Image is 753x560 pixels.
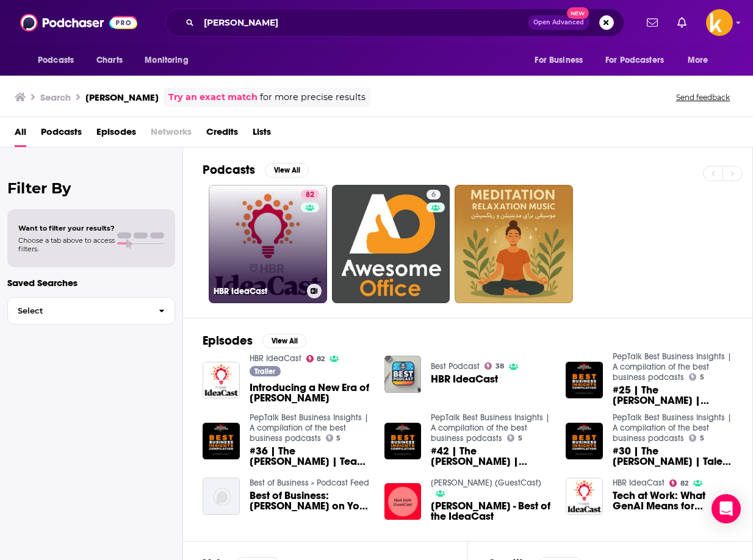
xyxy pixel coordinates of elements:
[96,122,136,147] a: Episodes
[306,355,325,362] a: 82
[250,382,370,403] a: Introducing a New Era of HBR IdeaCast
[566,478,603,515] img: Tech at Work: What GenAI Means for Companies Right Now
[431,501,551,522] a: HBR IdeaCast - Best of the IdeaCast
[431,374,498,384] a: HBR IdeaCast
[250,382,370,403] span: Introducing a New Era of [PERSON_NAME]
[209,185,327,303] a: 82HBR IdeaCast
[566,362,603,399] img: #25 | The HBR IdeaCast | Handling Disruption
[206,122,238,147] a: Credits
[680,481,688,486] span: 82
[199,13,528,32] input: Search podcasts, credits, & more...
[306,189,314,201] span: 82
[41,122,82,147] span: Podcasts
[431,361,480,372] a: Best Podcast
[526,49,598,72] button: open menu
[301,190,319,199] a: 82
[431,412,550,443] a: PepTalk Best Business Insights | A compilation of the best business podcasts
[15,122,26,147] a: All
[613,412,732,443] a: PepTalk Best Business Insights | A compilation of the best business podcasts
[18,224,115,232] span: Want to filter your results?
[8,307,149,315] span: Select
[168,90,258,104] a: Try an exact match
[254,368,275,375] span: Trailer
[642,12,663,33] a: Show notifications dropdown
[700,375,704,380] span: 5
[253,122,271,147] a: Lists
[706,9,733,36] button: Show profile menu
[203,423,240,460] a: #36 | The HBR IdeaCast | Team Personalities
[384,423,422,460] img: #42 | The HBR IdeaCast | Inequality Throughout the Workplace
[203,478,240,515] img: Best of Business: HBR IdeaCast on Your Brain’s Ideal Schedule
[431,446,551,467] span: #42 | The [PERSON_NAME] | Inequality Throughout the Workplace
[18,236,115,253] span: Choose a tab above to access filters.
[165,9,624,37] div: Search podcasts, credits, & more...
[689,434,704,442] a: 5
[203,333,306,348] a: EpisodesView All
[535,52,583,69] span: For Business
[613,351,732,382] a: PepTalk Best Business Insights | A compilation of the best business podcasts
[495,364,504,369] span: 38
[250,478,369,488] a: Best of Business » Podcast Feed
[7,277,175,289] p: Saved Searches
[431,189,436,201] span: 6
[214,286,302,296] h3: HBR IdeaCast
[688,52,708,69] span: More
[250,412,369,443] a: PepTalk Best Business Insights | A compilation of the best business podcasts
[332,185,450,303] a: 6
[566,423,603,460] img: #30 | The HBR IdeaCast | Talent in the Workplace
[700,436,704,441] span: 5
[427,190,441,199] a: 6
[431,446,551,467] a: #42 | The HBR IdeaCast | Inequality Throughout the Workplace
[431,478,541,488] a: Mark blyth (GuestCast)
[689,373,704,381] a: 5
[250,353,301,364] a: HBR IdeaCast
[40,92,71,103] h3: Search
[706,9,733,36] img: User Profile
[613,446,733,467] a: #30 | The HBR IdeaCast | Talent in the Workplace
[29,49,90,72] button: open menu
[20,11,137,34] img: Podchaser - Follow, Share and Rate Podcasts
[96,52,123,69] span: Charts
[613,490,733,511] a: Tech at Work: What GenAI Means for Companies Right Now
[679,49,724,72] button: open menu
[605,52,664,69] span: For Podcasters
[203,362,240,399] a: Introducing a New Era of HBR IdeaCast
[250,446,370,467] span: #36 | The [PERSON_NAME] | Team Personalities
[672,92,733,102] button: Send feedback
[613,478,665,488] a: HBR IdeaCast
[567,7,589,19] span: New
[203,162,255,178] h2: Podcasts
[265,163,309,178] button: View All
[669,479,688,487] a: 82
[597,49,682,72] button: open menu
[431,501,551,522] span: [PERSON_NAME] - Best of the IdeaCast
[336,436,340,441] span: 5
[384,356,422,393] img: HBR IdeaCast
[518,436,522,441] span: 5
[38,52,74,69] span: Podcasts
[203,162,309,178] a: PodcastsView All
[507,434,522,442] a: 5
[250,490,370,511] span: Best of Business: [PERSON_NAME] on Your Brain’s Ideal Schedule
[85,92,159,103] h3: [PERSON_NAME]
[250,446,370,467] a: #36 | The HBR IdeaCast | Team Personalities
[136,49,204,72] button: open menu
[317,356,325,362] span: 82
[326,434,341,442] a: 5
[203,333,253,348] h2: Episodes
[262,334,306,348] button: View All
[528,15,589,30] button: Open AdvancedNew
[706,9,733,36] span: Logged in as sshawan
[88,49,130,72] a: Charts
[151,122,192,147] span: Networks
